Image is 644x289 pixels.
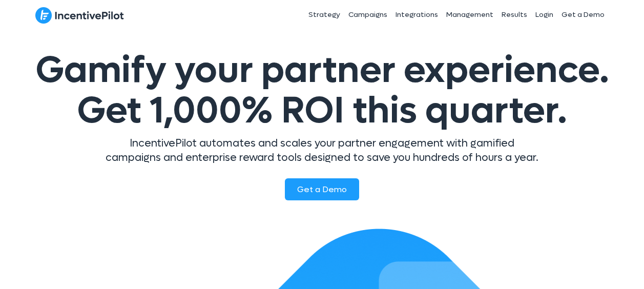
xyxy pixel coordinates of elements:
[105,136,540,165] p: IncentivePilot automates and scales your partner engagement with gamified campaigns and enterpris...
[77,87,567,135] span: Get 1,000% ROI this quarter.
[344,2,391,28] a: Campaigns
[234,2,609,28] nav: Header Menu
[35,7,124,24] img: IncentivePilot
[442,2,497,28] a: Management
[531,2,557,28] a: Login
[304,2,344,28] a: Strategy
[391,2,442,28] a: Integrations
[35,46,609,135] span: Gamify your partner experience.
[285,178,359,200] a: Get a Demo
[297,184,347,195] span: Get a Demo
[497,2,531,28] a: Results
[557,2,609,28] a: Get a Demo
